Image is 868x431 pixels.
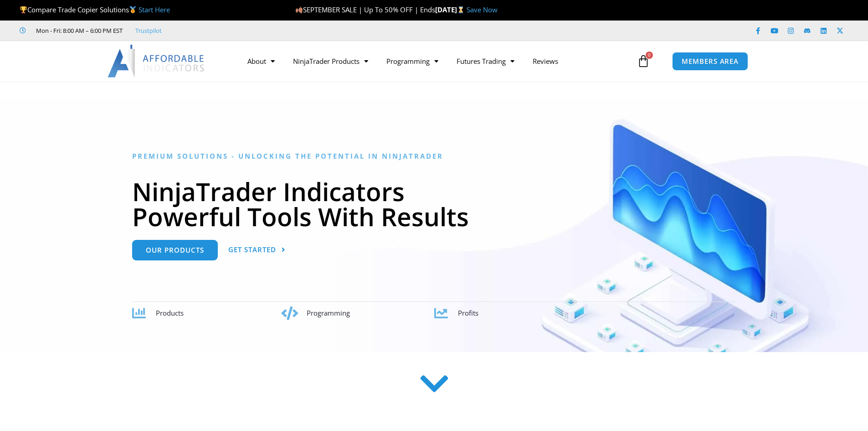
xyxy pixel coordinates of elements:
span: Mon - Fri: 8:00 AM – 6:00 PM EST [34,25,123,36]
a: Our Products [132,240,218,260]
a: About [238,51,284,72]
span: Profits [458,308,478,317]
strong: [DATE] [435,5,467,14]
span: Get Started [228,246,276,253]
span: SEPTEMBER SALE | Up To 50% OFF | Ends [295,5,435,14]
span: Programming [307,308,350,317]
a: Save Now [467,5,498,14]
a: Futures Trading [447,51,524,72]
img: 🍂 [296,6,303,13]
span: MEMBERS AREA [682,58,739,65]
a: Trustpilot [135,25,162,36]
a: MEMBERS AREA [672,52,748,71]
a: Get Started [228,240,286,260]
span: Compare Trade Copier Solutions [20,5,170,14]
a: Programming [377,51,447,72]
a: Start Here [139,5,170,14]
span: Our Products [146,247,204,254]
h1: NinjaTrader Indicators Powerful Tools With Results [132,179,736,229]
img: LogoAI | Affordable Indicators – NinjaTrader [108,45,205,78]
img: ⌛ [457,6,464,13]
nav: Menu [238,51,635,72]
a: 0 [623,48,663,74]
img: 🏆 [20,6,27,13]
h6: Premium Solutions - Unlocking the Potential in NinjaTrader [132,152,736,161]
a: NinjaTrader Products [284,51,377,72]
span: 0 [646,52,653,59]
img: 🥇 [129,6,136,13]
span: Products [156,308,184,317]
a: Reviews [524,51,567,72]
